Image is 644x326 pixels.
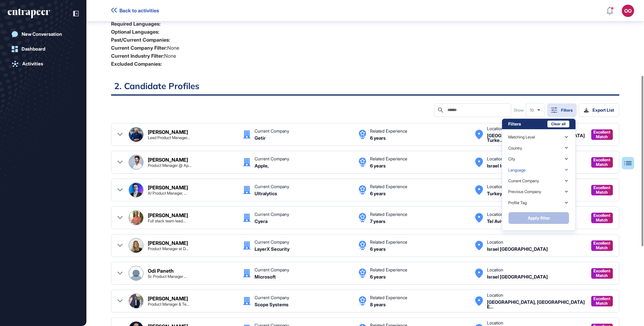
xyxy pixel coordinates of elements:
div: AI Product Manager, YOLO Team @ Ultralytics | Democratizing vision AI 🚀 [148,191,187,195]
img: Adel Ewaida [129,294,143,308]
div: Language [508,168,526,172]
div: Related Experience [370,295,407,300]
div: Microsoft [255,274,276,279]
strong: Excluded Companies: [111,61,162,67]
div: [PERSON_NAME] [148,296,188,301]
button: Clear all [547,121,569,127]
button: OO [622,5,634,17]
div: 6 years [370,163,386,168]
div: Current Company [255,240,289,244]
img: Gilad Kaplan [129,155,143,169]
div: [PERSON_NAME] [148,130,188,134]
div: Related Experience [370,129,407,133]
span: Excellent Match [594,130,611,139]
div: Current Company [255,268,289,272]
div: Current Company [255,212,289,217]
div: Tel Aviv-Yafo, Tel Aviv District, Israel Israel, [487,219,532,224]
div: [PERSON_NAME] [148,241,188,246]
strong: Current Industry Filter: [111,53,164,59]
div: Current Company [255,129,289,133]
div: Filters [508,120,521,128]
div: Location [487,157,503,161]
span: Excellent Match [594,241,611,250]
div: Related Experience [370,157,407,161]
div: [PERSON_NAME] [148,213,188,218]
div: Israel Israel [487,274,548,279]
strong: Optional Languages: [111,29,159,35]
span: 10 [530,108,534,113]
div: 6 years [370,191,386,196]
span: Excellent Match [594,213,611,222]
div: Export List [584,108,614,113]
li: None [111,44,619,52]
div: Product Manager & Team Lead | Tech Innovator [148,302,189,306]
div: Product Manager @ Apple | MBA - Management of Technology, Innovation & Entrepreneurship [148,163,191,167]
img: Elisha Belzberg [129,211,143,225]
div: Apple, [255,163,269,168]
div: Ultralytics [255,191,277,196]
div: Previous Company [508,189,541,194]
div: Profile Tag [508,200,527,205]
div: Current Company [255,295,289,300]
div: Lead Product Manager at Getir [148,136,190,140]
div: Odi Paneth [148,268,174,273]
a: New Conversation [8,28,79,40]
div: Cyera [255,219,268,224]
div: Country [508,146,522,151]
div: [PERSON_NAME] [148,157,188,162]
div: Israel Israel, [487,163,513,168]
div: Product Manager at DarioHealth Corp. [148,247,188,251]
div: 8 years [370,302,386,307]
div: Related Experience [370,212,407,217]
div: 6 years [370,136,386,140]
strong: Required Languages: [111,21,160,27]
li: None [111,52,619,60]
div: Location [487,268,503,272]
div: Ankara, Turkey Turkey [487,133,585,142]
div: Related Experience [370,268,407,272]
img: Odi Paneth [129,266,143,280]
div: Scope Systems [255,302,289,307]
div: Location [487,293,503,297]
div: Dubai, United Arab Emirates United Arab Emirates, [487,300,585,309]
div: Full stack team leader and Product Manager [148,219,185,223]
button: Export List [579,103,619,117]
div: entrapeer-logo [8,9,50,19]
button: Filters [547,103,577,117]
div: Related Experience [370,240,407,244]
div: New Conversation [22,31,62,37]
div: 6 years [370,247,386,251]
div: [PERSON_NAME] [148,185,188,190]
h2: 2. Candidate Profiles [111,80,619,96]
strong: Past/Current Companies: [111,37,170,43]
span: Show [514,106,524,114]
div: 7 years [370,219,385,224]
a: Dashboard [8,43,79,55]
img: Kasim Acikbas [129,183,143,197]
div: Getir [255,136,266,140]
div: 6 years [370,274,386,279]
span: Excellent Match [594,269,611,278]
span: Excellent Match [594,296,611,306]
div: Dashboard [22,46,45,52]
div: Current Company [508,179,539,183]
div: Sr. Product Manager @ Microsoft Excel [148,274,187,279]
div: City [508,157,515,161]
div: Location [487,240,503,244]
div: Current Company [255,184,289,189]
img: Ahmet Altuntas [129,127,143,142]
div: LayerX Security [255,247,289,251]
div: Location [487,321,503,325]
div: Related Experience [370,184,407,189]
span: Excellent Match [594,185,611,195]
div: Turkey Turkey [487,191,551,196]
div: Filters [561,108,573,113]
strong: Current Company Filter: [111,45,167,51]
div: Location [487,212,503,217]
div: Location [487,184,503,189]
div: Location [487,126,503,131]
div: Israel Israel [487,247,548,251]
div: Current Company [255,157,289,161]
div: Activities [22,61,43,67]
